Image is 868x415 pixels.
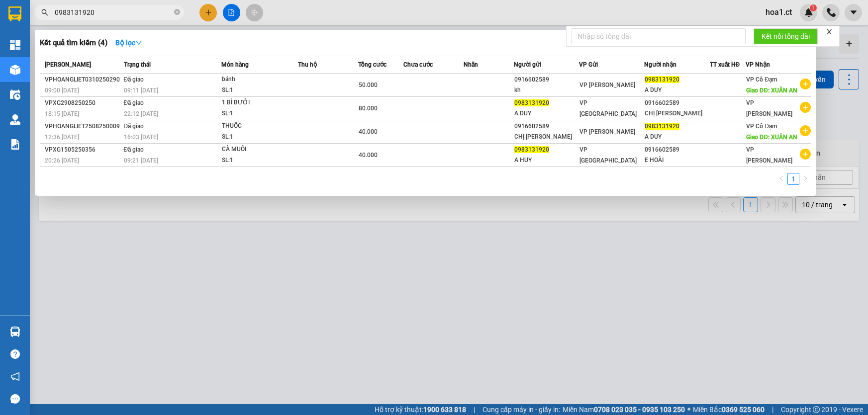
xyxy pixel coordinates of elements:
img: solution-icon [10,139,20,150]
span: right [802,175,808,181]
div: 0916602589 [645,98,709,108]
div: VPXG2908250250 [45,98,121,108]
div: A DUY [514,108,579,119]
span: VP [PERSON_NAME] [746,99,792,117]
span: Thu hộ [298,61,317,68]
div: CHỊ [PERSON_NAME] [645,108,709,119]
span: 0983131920 [645,123,679,130]
span: plus-circle [800,79,811,89]
img: warehouse-icon [10,114,20,125]
span: 20:26 [DATE] [45,157,79,164]
div: bánh [222,74,296,85]
span: Đã giao [124,123,144,130]
img: warehouse-icon [10,89,20,100]
li: 1 [787,173,799,185]
span: Giao DĐ: XUÂN AN [746,87,797,94]
span: Chưa cước [403,61,433,68]
span: left [778,175,784,181]
div: kh [514,85,579,95]
div: A DUY [645,85,709,95]
span: 50.000 [359,82,378,88]
div: SL: 1 [222,108,296,119]
div: A DUY [645,132,709,142]
div: SL: 1 [222,85,296,96]
span: Đã giao [124,146,144,153]
span: plus-circle [800,102,811,113]
div: 0916602589 [645,145,709,155]
div: SL: 1 [222,132,296,143]
span: VP [PERSON_NAME] [746,146,792,164]
span: 40.000 [359,152,378,159]
div: CÀ MUỐI [222,144,296,155]
span: Đã giao [124,99,144,106]
span: Món hàng [221,61,249,68]
span: VP [GEOGRAPHIC_DATA] [579,146,637,164]
span: VP [PERSON_NAME] [579,128,635,135]
div: A HUY [514,155,579,166]
span: Người gửi [514,61,541,68]
span: VP Gửi [579,61,598,68]
span: Kết nối tổng đài [762,31,810,42]
span: VP Cổ Đạm [746,123,777,130]
span: plus-circle [800,125,811,136]
span: Đã giao [124,76,144,83]
span: search [41,9,48,16]
span: close-circle [174,9,180,15]
span: plus-circle [800,149,811,160]
span: 12:36 [DATE] [45,134,79,141]
input: Nhập số tổng đài [572,28,746,44]
span: 0983131920 [645,76,679,83]
div: THUỐC [222,121,296,132]
div: VPHOANGLIET2508250009 [45,121,121,132]
img: logo-vxr [8,6,21,21]
span: 0983131920 [514,146,549,153]
span: question-circle [10,349,20,359]
span: close-circle [174,8,180,17]
div: 1 BÌ BƯỞI [222,97,296,108]
span: Người nhận [644,61,676,68]
span: VP [PERSON_NAME] [579,82,635,88]
span: 22:12 [DATE] [124,110,158,117]
span: [PERSON_NAME] [45,61,91,68]
img: dashboard-icon [10,40,20,50]
button: left [775,173,787,185]
input: Tìm tên, số ĐT hoặc mã đơn [55,7,172,18]
img: warehouse-icon [10,65,20,75]
span: 16:03 [DATE] [124,134,158,141]
span: 18:15 [DATE] [45,110,79,117]
span: VP Nhận [746,61,770,68]
div: E HOÀI [645,155,709,166]
h3: Kết quả tìm kiếm ( 4 ) [40,38,107,48]
span: 0983131920 [514,99,549,106]
span: close [826,28,833,35]
li: Previous Page [775,173,787,185]
span: VP Cổ Đạm [746,76,777,83]
span: 09:21 [DATE] [124,157,158,164]
span: down [135,39,142,46]
span: message [10,394,20,404]
span: 40.000 [359,128,378,135]
span: Nhãn [464,61,478,68]
button: Kết nối tổng đài [754,28,818,44]
span: 09:11 [DATE] [124,87,158,94]
span: Trạng thái [124,61,151,68]
div: VPHOANGLIET0310250290 [45,75,121,85]
span: VP [GEOGRAPHIC_DATA] [579,99,637,117]
div: 0916602589 [514,75,579,85]
span: TT xuất HĐ [710,61,740,68]
button: Bộ lọcdown [107,35,150,51]
span: 80.000 [359,105,378,112]
strong: Bộ lọc [115,39,142,47]
div: CHỊ [PERSON_NAME] [514,132,579,142]
div: SL: 1 [222,155,296,166]
div: 0916602589 [514,121,579,132]
span: Giao DĐ: XUÂN AN [746,134,797,141]
span: Tổng cước [358,61,386,68]
img: warehouse-icon [10,327,20,337]
span: 09:00 [DATE] [45,87,79,94]
li: Next Page [799,173,811,185]
div: VPXG1505250356 [45,145,121,155]
button: right [799,173,811,185]
span: notification [10,372,20,381]
a: 1 [788,173,799,184]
